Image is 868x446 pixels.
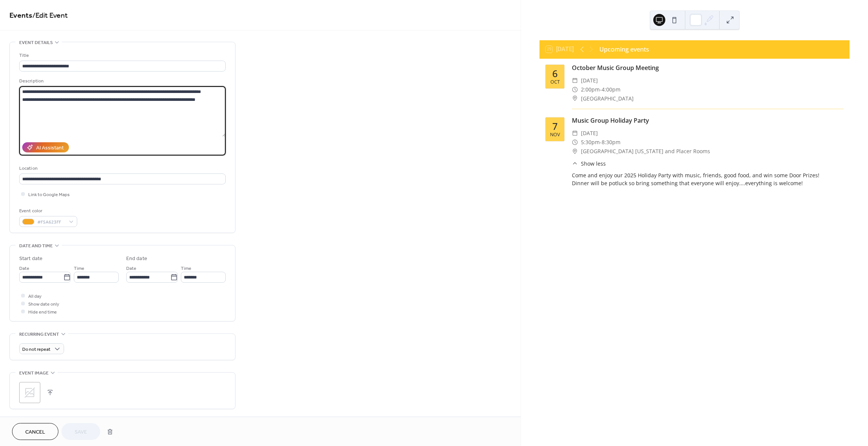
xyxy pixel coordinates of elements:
[74,265,84,272] span: Time
[12,423,58,440] button: Cancel
[581,85,600,94] span: 2:00pm
[572,138,578,147] div: ​
[602,85,620,94] span: 4:00pm
[19,330,59,338] span: Recurring event
[602,138,620,147] span: 8:30pm
[581,147,710,156] span: [GEOGRAPHIC_DATA] [US_STATE] and Placer Rooms
[600,138,602,147] span: -
[572,94,578,103] div: ​
[19,77,224,85] div: Description
[572,76,578,85] div: ​
[572,160,606,167] button: ​Show less
[32,8,68,23] span: / Edit Event
[19,242,53,250] span: Date and time
[126,265,136,272] span: Date
[19,382,40,403] div: ;
[28,292,41,300] span: All day
[36,144,64,152] div: AI Assistant
[572,63,844,72] div: October Music Group Meeting
[572,160,578,167] div: ​
[572,147,578,156] div: ​
[28,300,59,308] span: Show date only
[19,369,49,377] span: Event image
[552,69,558,78] div: 6
[581,76,598,85] span: [DATE]
[600,85,602,94] span: -
[572,129,578,138] div: ​
[9,8,32,23] a: Events
[22,142,69,152] button: AI Assistant
[19,255,43,263] div: Start date
[550,132,560,137] div: Nov
[181,265,191,272] span: Time
[19,164,224,172] div: Location
[572,85,578,94] div: ​
[19,207,76,215] div: Event color
[550,80,560,85] div: Oct
[37,218,65,226] span: #F5A623FF
[572,116,844,125] div: Music Group Holiday Party
[25,428,45,436] span: Cancel
[572,171,844,187] div: Come and enjoy our 2025 Holiday Party with music, friends, good food, and win some Door Prizes! D...
[581,94,634,103] span: [GEOGRAPHIC_DATA]
[28,191,70,199] span: Link to Google Maps
[581,129,598,138] span: [DATE]
[19,39,53,47] span: Event details
[552,122,558,131] div: 7
[28,308,57,316] span: Hide end time
[19,52,224,59] div: Title
[599,45,649,54] div: Upcoming events
[22,345,50,354] span: Do not repeat
[126,255,147,263] div: End date
[581,138,600,147] span: 5:30pm
[581,160,606,167] span: Show less
[19,265,29,272] span: Date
